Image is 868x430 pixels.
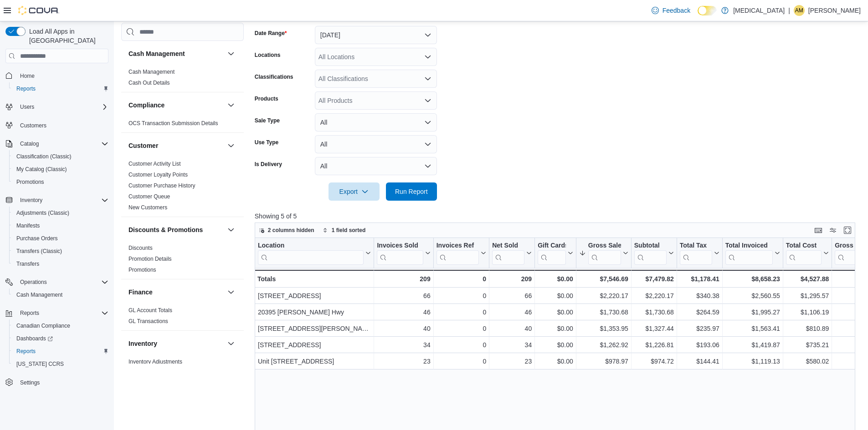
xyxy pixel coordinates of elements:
[436,273,486,284] div: 0
[16,195,46,206] button: Inventory
[13,151,108,162] span: Classification (Classic)
[128,267,156,273] a: Promotions
[680,307,719,318] div: $264.59
[492,242,532,265] button: Net Sold
[725,242,773,250] div: Total Invoiced
[13,83,39,94] a: Reports
[16,120,50,131] a: Customers
[16,291,62,298] span: Cash Management
[786,339,829,350] div: $735.21
[121,66,244,92] div: Cash Management
[226,338,236,349] button: Inventory
[634,273,674,284] div: $7,479.82
[16,322,70,329] span: Canadian Compliance
[13,220,43,231] a: Manifests
[9,288,112,301] button: Cash Management
[725,242,780,265] button: Total Invoiced
[377,273,430,284] div: 209
[725,339,780,350] div: $1,419.87
[424,53,431,61] button: Open list of options
[436,242,486,265] button: Invoices Ref
[13,233,108,244] span: Purchase Orders
[16,377,108,388] span: Settings
[538,323,573,334] div: $0.00
[786,242,822,265] div: Total Cost
[395,187,428,196] span: Run Report
[128,120,218,127] span: OCS Transaction Submission Details
[20,379,40,386] span: Settings
[9,332,112,345] a: Dashboards
[16,277,51,288] button: Operations
[492,273,532,284] div: 209
[588,242,621,250] div: Gross Sales
[16,166,67,173] span: My Catalog (Classic)
[2,137,112,150] button: Catalog
[13,177,108,187] span: Promotions
[128,171,188,178] span: Customer Loyalty Points
[121,158,244,217] div: Customer
[13,289,108,300] span: Cash Management
[538,290,573,301] div: $0.00
[13,233,62,244] a: Purchase Orders
[13,164,71,175] a: My Catalog (Classic)
[13,320,108,331] span: Canadian Compliance
[13,207,73,218] a: Adjustments (Classic)
[128,101,164,110] h3: Compliance
[128,256,172,262] a: Promotion Details
[2,276,112,288] button: Operations
[579,242,628,265] button: Gross Sales
[2,119,112,132] button: Customers
[16,195,108,206] span: Inventory
[377,307,430,318] div: 46
[13,258,43,269] a: Transfers
[725,273,780,284] div: $8,658.23
[698,6,717,15] input: Dark Mode
[9,232,112,245] button: Purchase Orders
[128,204,167,211] span: New Customers
[377,356,430,367] div: 23
[9,245,112,258] button: Transfers (Classic)
[20,278,47,286] span: Operations
[128,225,203,234] h3: Discounts & Promotions
[255,30,287,37] label: Date Range
[16,85,36,92] span: Reports
[9,150,112,163] button: Classification (Classic)
[258,356,371,367] div: Unit [STREET_ADDRESS]
[13,177,48,187] a: Promotions
[634,242,667,250] div: Subtotal
[315,26,437,44] button: [DATE]
[377,242,423,265] div: Invoices Sold
[16,308,43,319] button: Reports
[16,277,108,288] span: Operations
[16,101,38,112] button: Users
[128,244,153,252] span: Discounts
[680,242,712,265] div: Total Tax
[492,307,532,318] div: 46
[18,6,59,15] img: Cova
[315,113,437,132] button: All
[377,323,430,334] div: 40
[2,69,112,82] button: Home
[538,307,573,318] div: $0.00
[9,82,112,95] button: Reports
[16,377,43,388] a: Settings
[13,207,108,218] span: Adjustments (Classic)
[492,290,532,301] div: 66
[827,225,838,236] button: Display options
[16,222,40,229] span: Manifests
[13,246,108,257] span: Transfers (Classic)
[424,75,431,82] button: Open list of options
[538,242,566,265] div: Gift Card Sales
[128,359,182,365] a: Inventory Adjustments
[588,242,621,265] div: Gross Sales
[20,140,39,147] span: Catalog
[786,273,829,284] div: $4,527.88
[786,323,829,334] div: $810.89
[9,176,112,188] button: Promotions
[16,178,44,186] span: Promotions
[680,323,719,334] div: $235.97
[16,248,62,255] span: Transfers (Classic)
[128,120,218,126] a: OCS Transaction Submission Details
